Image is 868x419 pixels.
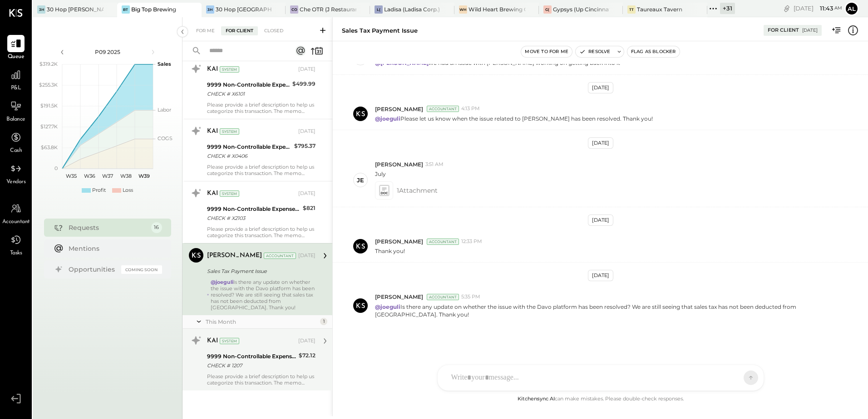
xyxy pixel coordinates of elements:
[131,5,176,13] div: Big Top Brewing
[375,170,386,178] p: July
[0,231,31,258] a: Tasks
[207,205,300,214] div: 9999 Non-Controllable Expenses:Other Income and Expenses:To Be Classified P&L
[69,48,146,56] div: P09 2025
[320,318,327,325] div: 1
[802,27,818,34] div: [DATE]
[207,336,218,346] div: KAI
[2,218,30,226] span: Accountant
[294,141,316,151] div: $795.37
[220,66,239,73] div: System
[54,165,58,171] text: 0
[375,161,423,168] span: [PERSON_NAME]
[627,5,636,14] div: TT
[207,189,218,198] div: KAI
[158,135,173,141] text: COGS
[768,27,799,34] div: For Client
[69,244,158,253] div: Mentions
[375,115,653,122] p: Please let us know when the issue related to [PERSON_NAME] has been resolved. Thank you!
[123,187,133,194] div: Loss
[461,238,482,245] span: 12:33 PM
[220,338,239,344] div: System
[207,267,313,276] div: Sales Tax Payment Issue
[588,137,613,149] div: [DATE]
[207,102,316,114] div: Please provide a brief description to help us categorize this transaction. The memo might be help...
[375,5,383,14] div: L(
[588,214,613,226] div: [DATE]
[375,105,423,113] span: [PERSON_NAME]
[794,4,842,13] div: [DATE]
[158,61,171,67] text: Sales
[37,5,45,14] div: 3H
[84,173,95,179] text: W36
[0,97,31,124] a: Balance
[357,176,364,185] div: je
[40,123,58,130] text: $127.7K
[207,164,316,176] div: Please provide a brief description to help us categorize this transaction. The memo might be help...
[207,352,296,361] div: 9999 Non-Controllable Expenses:Other Income and Expenses:To Be Classified P&L
[299,351,316,360] div: $72.12
[47,5,104,13] div: 30 Hop [PERSON_NAME] Summit
[102,173,113,179] text: W37
[425,161,444,168] span: 3:51 AM
[216,5,272,13] div: 30 Hop [GEOGRAPHIC_DATA]
[11,84,21,93] span: P&L
[375,303,400,310] strong: @joeguli
[298,252,316,259] div: [DATE]
[207,373,316,386] div: Please provide a brief description to help us categorize this transaction. The memo might be help...
[588,82,613,93] div: [DATE]
[427,294,459,300] div: Accountant
[260,26,288,35] div: Closed
[397,181,438,200] span: 1 Attachment
[469,5,525,13] div: Wild Heart Brewing Company
[121,265,162,274] div: Coming Soon
[427,106,459,112] div: Accountant
[66,173,77,179] text: W35
[211,279,233,285] strong: @joeguli
[375,238,423,245] span: [PERSON_NAME]
[6,178,26,186] span: Vendors
[0,129,31,155] a: Cash
[300,5,356,13] div: Che OTR (J Restaurant LLC) - Ignite
[151,222,162,233] div: 16
[290,5,298,14] div: CO
[6,116,25,124] span: Balance
[292,79,316,88] div: $499.99
[459,5,467,14] div: WH
[298,190,316,197] div: [DATE]
[588,270,613,281] div: [DATE]
[41,144,58,151] text: $63.8K
[0,35,31,61] a: Queue
[138,173,149,179] text: W39
[543,5,552,14] div: G(
[69,265,117,274] div: Opportunities
[122,5,130,14] div: BT
[384,5,441,13] div: Ladisa (Ladisa Corp.) - Ignite
[576,46,614,57] button: Resolve
[207,226,316,239] div: Please provide a brief description to help us categorize this transaction. The memo might be help...
[39,61,58,67] text: $319.2K
[461,105,480,112] span: 4:13 PM
[39,82,58,88] text: $255.3K
[627,46,680,57] button: Flag as Blocker
[637,5,682,13] div: Taureaux Tavern
[8,53,25,61] span: Queue
[342,26,418,35] div: Sales Tax Payment Issue
[207,142,291,151] div: 9999 Non-Controllable Expenses:Other Income and Expenses:To Be Classified P&L
[207,251,262,260] div: [PERSON_NAME]
[158,107,171,113] text: Labor
[221,26,258,35] div: For Client
[264,253,296,259] div: Accountant
[211,279,316,311] div: Is there any update on whether the issue with the Davo platform has been resolved? We are still s...
[461,293,480,301] span: 5:35 PM
[207,151,291,161] div: CHECK # X0406
[427,239,459,245] div: Accountant
[0,160,31,186] a: Vendors
[303,204,316,213] div: $821
[375,303,837,318] p: Is there any update on whether the issue with the Davo platform has been resolved? We are still s...
[375,247,405,255] p: Thank you!
[10,147,22,155] span: Cash
[298,337,316,345] div: [DATE]
[521,46,572,57] button: Move to for me
[207,80,290,89] div: 9999 Non-Controllable Expenses:Other Income and Expenses:To Be Classified P&L
[375,293,423,301] span: [PERSON_NAME]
